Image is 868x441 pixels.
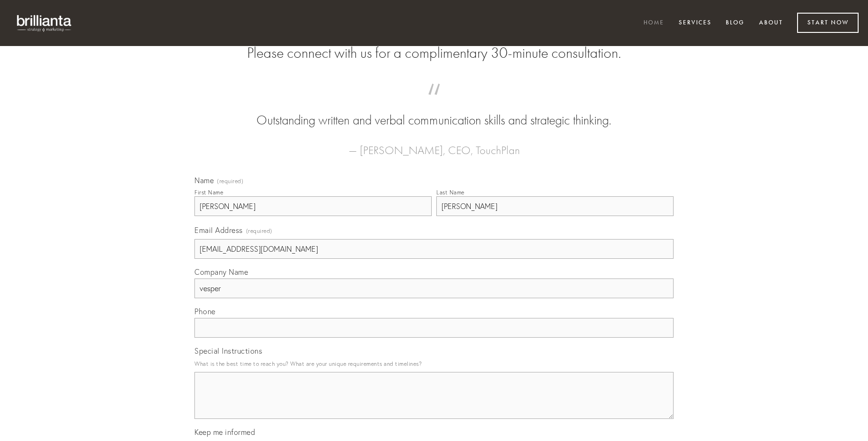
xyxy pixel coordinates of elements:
[194,427,255,437] span: Keep me informed
[637,15,670,31] a: Home
[673,15,718,31] a: Services
[753,15,789,31] a: About
[797,13,859,33] a: Start Now
[194,307,216,316] span: Phone
[246,224,272,237] span: (required)
[194,176,214,185] span: Name
[209,93,659,111] span: “
[194,357,674,370] p: What is the best time to reach you? What are your unique requirements and timelines?
[194,267,248,277] span: Company Name
[194,225,243,235] span: Email Address
[209,93,659,130] blockquote: Outstanding written and verbal communication skills and strategic thinking.
[194,44,674,62] h2: Please connect with us for a complimentary 30-minute consultation.
[9,9,80,37] img: brillianta - research, strategy, marketing
[194,346,262,356] span: Special Instructions
[194,189,223,196] div: First Name
[720,15,751,31] a: Blog
[217,178,243,184] span: (required)
[209,130,659,160] figcaption: — [PERSON_NAME], CEO, TouchPlan
[436,189,465,196] div: Last Name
